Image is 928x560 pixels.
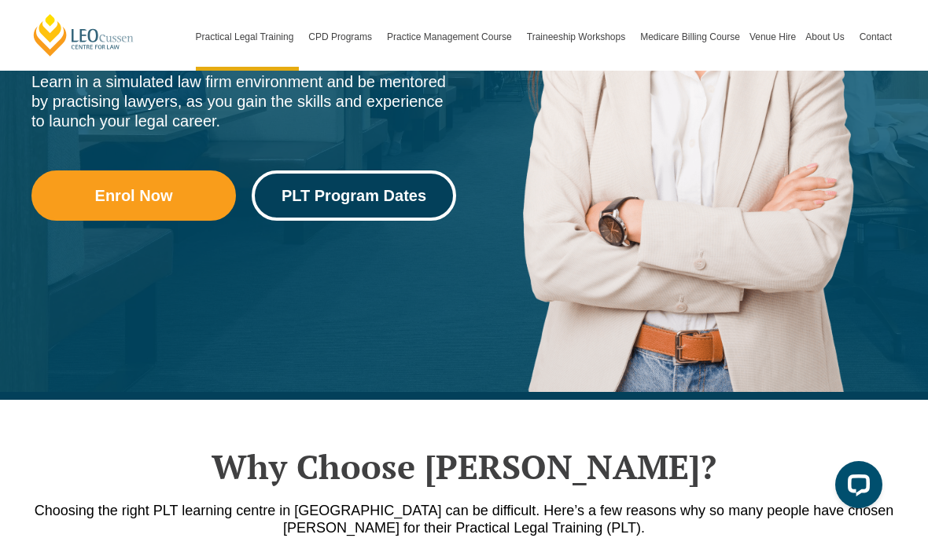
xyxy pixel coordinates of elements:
a: CPD Programs [304,3,382,71]
a: Practice Management Course [382,3,522,71]
iframe: LiveChat chat widget [823,455,889,521]
a: [PERSON_NAME] Centre for Law [31,13,136,57]
a: Traineeship Workshops [522,3,635,71]
a: PLT Program Dates [252,170,456,221]
span: Enrol Now [95,188,173,203]
a: Medicare Billing Course [635,3,745,71]
a: Venue Hire [745,3,801,71]
span: PLT Program Dates [282,188,426,203]
a: Enrol Now [31,170,236,221]
p: Choosing the right PLT learning centre in [GEOGRAPHIC_DATA] can be difficult. Here’s a few reason... [24,502,904,536]
div: Learn in a simulated law firm environment and be mentored by practising lawyers, as you gain the ... [31,72,456,131]
a: Practical Legal Training [191,3,304,71]
a: Contact [855,3,897,71]
a: About Us [801,3,854,71]
h2: Why Choose [PERSON_NAME]? [24,447,904,486]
